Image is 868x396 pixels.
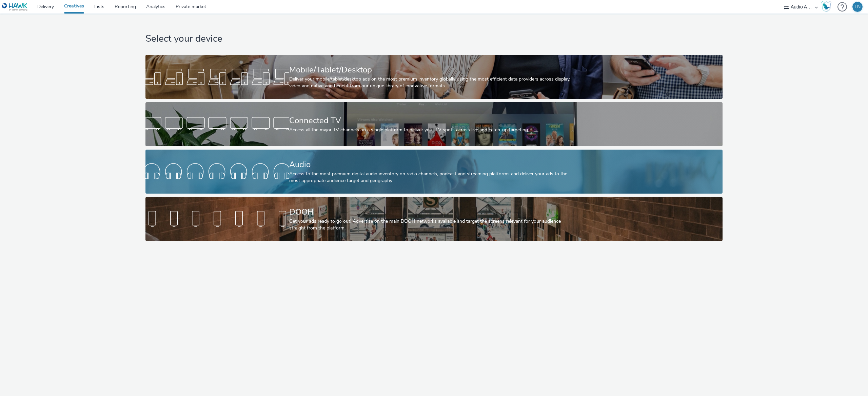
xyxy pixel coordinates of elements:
a: AudioAccess to the most premium digital audio inventory on radio channels, podcast and streaming ... [145,150,723,194]
div: DOOH [289,206,576,218]
img: undefined Logo [2,3,28,11]
a: DOOHGet your ads ready to go out! Advertise on the main DOOH networks available and target the sc... [145,197,723,241]
div: Connected TV [289,115,576,127]
div: TN [854,2,861,12]
a: Mobile/Tablet/DesktopDeliver your mobile/tablet/desktop ads on the most premium inventory globall... [145,55,723,99]
div: Audio [289,159,576,171]
a: Hawk Academy [821,1,834,12]
div: Access all the major TV channels on a single platform to deliver your TV spots across live and ca... [289,127,576,133]
img: Hawk Academy [821,1,831,12]
a: Connected TVAccess all the major TV channels on a single platform to deliver your TV spots across... [145,102,723,146]
div: Access to the most premium digital audio inventory on radio channels, podcast and streaming platf... [289,171,576,184]
div: Mobile/Tablet/Desktop [289,64,576,76]
div: Get your ads ready to go out! Advertise on the main DOOH networks available and target the screen... [289,218,576,232]
div: Deliver your mobile/tablet/desktop ads on the most premium inventory globally using the most effi... [289,76,576,90]
h1: Select your device [145,32,723,45]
